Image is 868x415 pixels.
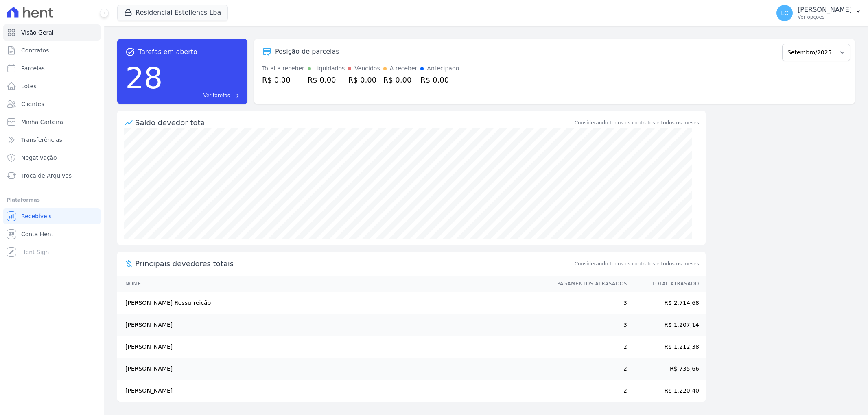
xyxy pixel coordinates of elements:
a: Clientes [3,96,101,112]
a: Troca de Arquivos [3,167,101,184]
span: Tarefas em aberto [138,47,197,57]
td: R$ 2.714,68 [627,292,706,314]
td: [PERSON_NAME] [117,380,549,402]
a: Conta Hent [3,226,101,242]
div: R$ 0,00 [348,74,380,85]
span: task_alt [125,47,135,57]
td: R$ 1.207,14 [627,314,706,336]
a: Negativação [3,150,101,166]
span: Clientes [21,100,44,108]
div: Total a receber [262,64,304,73]
div: R$ 0,00 [262,74,304,85]
span: Contratos [21,46,49,54]
span: Considerando todos os contratos e todos os meses [575,260,699,267]
th: Pagamentos Atrasados [549,276,627,292]
td: 2 [549,336,627,358]
a: Visão Geral [3,24,101,41]
span: Principais devedores totais [135,258,573,269]
a: Transferências [3,132,101,148]
span: Negativação [21,154,57,162]
span: Minha Carteira [21,118,63,126]
td: [PERSON_NAME] [117,314,549,336]
td: 3 [549,314,627,336]
th: Total Atrasado [627,276,706,292]
div: R$ 0,00 [383,74,418,85]
td: 2 [549,380,627,402]
td: [PERSON_NAME] [117,336,549,358]
a: Lotes [3,78,101,94]
div: Posição de parcelas [275,47,339,56]
span: Visão Geral [21,28,54,37]
span: east [233,93,239,99]
td: R$ 735,66 [627,358,706,380]
span: LC [781,10,788,16]
td: 2 [549,358,627,380]
a: Ver tarefas east [166,92,239,99]
p: Ver opções [798,14,852,20]
span: Conta Hent [21,230,53,238]
div: Liquidados [314,64,345,73]
span: Transferências [21,136,62,144]
button: LC [PERSON_NAME] Ver opções [770,2,868,24]
a: Minha Carteira [3,114,101,130]
div: A receber [390,64,418,73]
div: R$ 0,00 [308,74,345,85]
th: Nome [117,276,549,292]
span: Troca de Arquivos [21,172,72,180]
button: Residencial Estellencs Lba [117,5,228,20]
div: Considerando todos os contratos e todos os meses [575,119,699,126]
div: Vencidos [354,64,380,73]
span: Lotes [21,82,37,90]
td: [PERSON_NAME] [117,358,549,380]
a: Parcelas [3,60,101,76]
td: [PERSON_NAME] Ressurreição [117,292,549,314]
td: R$ 1.220,40 [627,380,706,402]
td: R$ 1.212,38 [627,336,706,358]
div: 28 [125,57,163,99]
a: Recebíveis [3,208,101,224]
div: Plataformas [7,195,97,205]
div: R$ 0,00 [420,74,459,85]
p: [PERSON_NAME] [798,6,852,14]
td: 3 [549,292,627,314]
div: Antecipado [427,64,459,73]
span: Parcelas [21,64,45,72]
span: Recebíveis [21,212,52,220]
div: Saldo devedor total [135,117,573,128]
span: Ver tarefas [203,92,230,99]
a: Contratos [3,42,101,59]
